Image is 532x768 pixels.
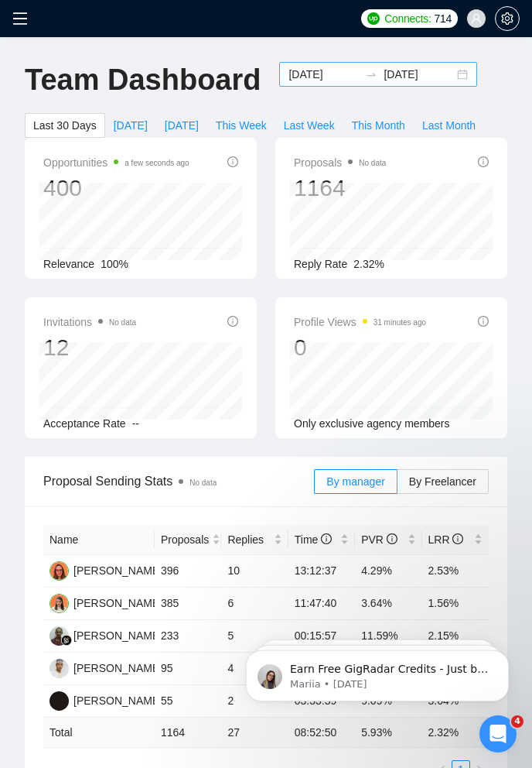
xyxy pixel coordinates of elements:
[294,173,386,203] div: 1164
[384,66,454,83] input: End date
[43,258,94,270] span: Relevance
[33,117,97,134] span: Last 30 Days
[221,718,288,748] td: 27
[25,113,105,138] button: Last 30 Days
[43,153,189,172] span: Opportunities
[43,718,155,748] td: Total
[155,718,221,748] td: 1164
[495,12,520,25] a: setting
[221,525,288,555] th: Replies
[105,113,156,138] button: [DATE]
[352,117,405,134] span: This Month
[25,62,261,98] h1: Team Dashboard
[478,316,489,327] span: info-circle
[207,113,275,138] button: This Week
[221,685,288,718] td: 2
[73,595,162,612] div: [PERSON_NAME]
[49,691,69,711] img: JR
[359,159,386,167] span: No data
[409,475,476,488] span: By Freelancer
[435,10,452,27] span: 714
[294,153,386,172] span: Proposals
[478,156,489,167] span: info-circle
[373,318,426,327] time: 31 minutes ago
[216,117,267,134] span: This Week
[49,661,162,674] a: TA[PERSON_NAME]
[155,555,221,588] td: 396
[365,68,377,81] span: swap-right
[227,531,270,548] span: Replies
[471,13,482,24] span: user
[288,588,355,620] td: 11:47:40
[124,159,189,167] time: a few seconds ago
[422,555,489,588] td: 2.53%
[221,653,288,685] td: 4
[284,117,335,134] span: Last Week
[49,629,162,641] a: K[PERSON_NAME]
[43,471,314,491] span: Proposal Sending Stats
[165,117,199,134] span: [DATE]
[361,533,397,546] span: PVR
[73,627,162,644] div: [PERSON_NAME]
[288,718,355,748] td: 08:52:50
[189,478,217,487] span: No data
[343,113,414,138] button: This Month
[132,417,139,430] span: --
[495,6,520,31] button: setting
[61,635,72,646] img: gigradar-bm.png
[221,588,288,620] td: 6
[321,533,332,544] span: info-circle
[294,417,450,430] span: Only exclusive agency members
[155,685,221,718] td: 55
[223,618,532,726] iframe: Intercom notifications message
[387,533,397,544] span: info-circle
[288,555,355,588] td: 13:12:37
[275,113,343,138] button: Last Week
[43,525,155,555] th: Name
[49,626,69,646] img: K
[155,588,221,620] td: 385
[43,333,136,362] div: 12
[428,533,464,546] span: LRR
[155,525,221,555] th: Proposals
[227,156,238,167] span: info-circle
[101,258,128,270] span: 100%
[156,113,207,138] button: [DATE]
[221,620,288,653] td: 5
[155,620,221,653] td: 233
[43,417,126,430] span: Acceptance Rate
[353,258,384,270] span: 2.32%
[294,258,347,270] span: Reply Rate
[114,117,148,134] span: [DATE]
[479,715,517,753] iframe: Intercom live chat
[295,533,332,546] span: Time
[422,588,489,620] td: 1.56%
[288,66,359,83] input: Start date
[49,594,69,613] img: O
[73,660,162,677] div: [PERSON_NAME]
[511,715,523,728] span: 4
[221,555,288,588] td: 10
[355,555,421,588] td: 4.29%
[49,694,162,706] a: JR[PERSON_NAME]
[496,12,519,25] span: setting
[12,11,28,26] span: menu
[452,533,463,544] span: info-circle
[422,117,476,134] span: Last Month
[49,659,69,678] img: TA
[365,68,377,81] span: to
[73,692,162,709] div: [PERSON_NAME]
[355,588,421,620] td: 3.64%
[49,564,162,576] a: A[PERSON_NAME]
[109,318,136,327] span: No data
[414,113,484,138] button: Last Month
[73,562,162,579] div: [PERSON_NAME]
[367,12,380,25] img: upwork-logo.png
[227,316,238,327] span: info-circle
[294,333,426,362] div: 0
[294,313,426,331] span: Profile Views
[422,718,489,748] td: 2.32 %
